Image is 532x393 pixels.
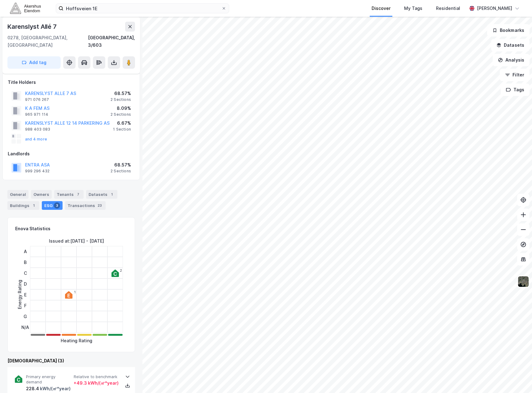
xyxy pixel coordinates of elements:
div: E [21,289,29,300]
div: 8.09% [111,105,131,112]
div: Title Holders [8,79,135,86]
div: 7 [75,191,81,197]
button: Bookmarks [487,24,530,37]
div: 971 076 267 [25,97,49,102]
div: 68.57% [111,90,131,97]
div: My Tags [404,5,422,12]
div: 0278, [GEOGRAPHIC_DATA], [GEOGRAPHIC_DATA] [7,34,88,49]
img: 9k= [517,276,529,287]
div: Heating Rating [61,337,92,344]
div: 1 [74,290,76,294]
div: G [21,311,29,322]
span: Primary energy demand [26,374,71,385]
span: Relative to benchmark [74,374,119,379]
div: Datasets [86,190,117,199]
div: N/A [21,322,29,333]
div: Tenants [54,190,84,199]
div: General [7,190,28,199]
div: 6.67% [113,119,131,127]
div: Energy Rating [16,280,24,309]
div: C [21,268,29,279]
iframe: Chat Widget [501,363,532,393]
div: 1 [31,202,37,209]
div: 1 Section [113,127,131,132]
button: Analysis [493,54,530,66]
div: Owners [31,190,52,199]
div: ESG [42,201,63,210]
div: Landlords [8,150,135,158]
img: akershus-eiendom-logo.9091f326c980b4bce74ccdd9f866810c.svg [10,3,41,14]
div: [PERSON_NAME] [477,5,512,12]
div: Transactions [65,201,106,210]
div: 2 Sections [111,169,131,174]
div: 1 [109,191,115,197]
div: F [21,300,29,311]
div: 228.4 [26,385,71,392]
div: Karenslyst Allé 7 [7,22,58,32]
button: Filter [500,69,530,81]
div: Discover [372,5,390,12]
div: Issued at : [DATE] - [DATE] [49,237,104,245]
div: 988 403 083 [25,127,50,132]
div: 68.57% [111,161,131,169]
button: Datasets [491,39,530,51]
div: Buildings [7,201,39,210]
div: 3 [54,202,60,209]
div: 2 Sections [111,97,131,102]
div: 2 Sections [111,112,131,117]
button: Add tag [7,56,61,69]
div: [GEOGRAPHIC_DATA], 3/603 [88,34,135,49]
div: [DEMOGRAPHIC_DATA] (3) [7,357,135,365]
input: Search by address, cadastre, landlords, tenants or people [63,4,221,13]
div: B [21,257,29,268]
div: kWh/(㎡*year) [39,385,71,392]
div: 965 971 114 [25,112,48,117]
div: 23 [96,202,103,209]
div: 999 296 432 [25,169,50,174]
div: D [21,279,29,289]
div: Residential [436,5,460,12]
div: 2 [120,269,122,272]
button: Tags [501,84,530,96]
div: A [21,246,29,257]
div: Enova Statistics [15,225,50,232]
div: + 49.3 kWh/(㎡*year) [74,379,119,387]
